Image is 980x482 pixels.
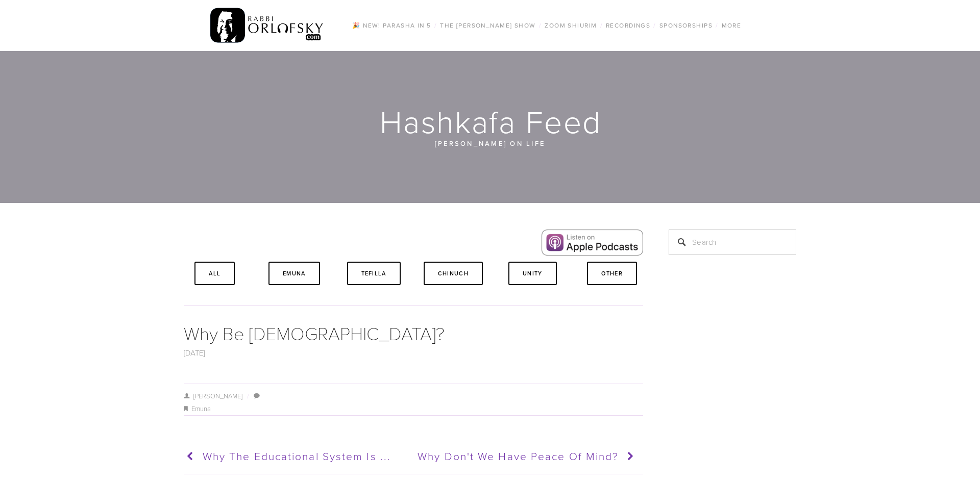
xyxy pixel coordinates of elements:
[184,391,242,400] a: [PERSON_NAME]
[539,21,542,30] span: /
[437,19,539,32] a: The [PERSON_NAME] Show
[194,262,235,285] a: All
[542,19,600,32] a: Zoom Shiurim
[349,19,434,32] a: 🎉 NEW! Parasha in 5
[669,230,796,255] input: Search
[719,19,745,32] a: More
[184,347,205,358] a: [DATE]
[600,21,603,30] span: /
[268,262,320,285] a: Emuna
[203,448,391,463] span: Why The Educational System is ...
[210,6,324,45] img: RabbiOrlofsky.com
[508,262,557,285] a: Unity
[716,21,718,30] span: /
[424,262,483,285] a: Chinuch
[184,320,445,345] a: Why Be [DEMOGRAPHIC_DATA]?
[434,21,437,30] span: /
[242,391,253,400] span: /
[656,19,716,32] a: Sponsorships
[418,448,619,463] span: Why Don't We Have Peace of Mind?
[184,105,797,138] h1: Hashkafa Feed
[653,21,656,30] span: /
[184,444,409,469] a: Why The Educational System is ...
[603,19,653,32] a: Recordings
[412,444,638,469] a: Why Don't We Have Peace of Mind?
[191,404,211,413] a: Emuna
[587,262,637,285] a: Other
[347,262,401,285] a: Tefilla
[245,138,735,149] p: [PERSON_NAME] on life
